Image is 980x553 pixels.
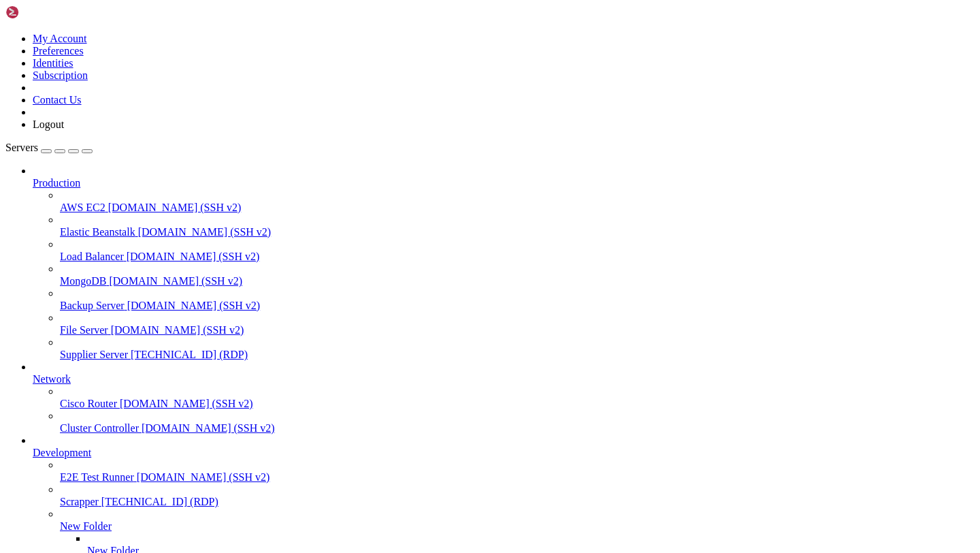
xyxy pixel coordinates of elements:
a: File Server [DOMAIN_NAME] (SSH v2) [60,324,975,336]
span: Production [33,177,80,189]
li: Cluster Controller [DOMAIN_NAME] (SSH v2) [60,410,975,434]
span: New Folder [60,520,112,532]
span: [DOMAIN_NAME] (SSH v2) [138,226,272,238]
a: Cluster Controller [DOMAIN_NAME] (SSH v2) [60,422,975,434]
a: E2E Test Runner [DOMAIN_NAME] (SSH v2) [60,471,975,484]
span: [DOMAIN_NAME] (SSH v2) [120,398,253,409]
span: Scrapper [60,496,99,507]
a: Backup Server [DOMAIN_NAME] (SSH v2) [60,300,975,312]
span: Development [33,447,91,458]
span: [DOMAIN_NAME] (SSH v2) [137,471,270,483]
li: Production [33,165,975,361]
span: [DOMAIN_NAME] (SSH v2) [111,324,244,336]
span: [TECHNICAL_ID] (RDP) [101,496,218,507]
a: Supplier Server [TECHNICAL_ID] (RDP) [60,349,975,361]
span: Network [33,373,71,385]
a: Identities [33,57,73,69]
li: MongoDB [DOMAIN_NAME] (SSH v2) [60,263,975,287]
a: Subscription [33,69,88,81]
li: File Server [DOMAIN_NAME] (SSH v2) [60,312,975,336]
a: Logout [33,118,64,130]
a: My Account [33,33,87,44]
span: File Server [60,324,108,336]
span: MongoDB [60,275,106,287]
span: [DOMAIN_NAME] (SSH v2) [109,275,242,287]
img: Shellngn [5,5,84,19]
span: AWS EC2 [60,202,105,213]
span: [DOMAIN_NAME] (SSH v2) [142,422,275,434]
span: [DOMAIN_NAME] (SSH v2) [127,251,260,262]
a: Production [33,177,975,189]
a: MongoDB [DOMAIN_NAME] (SSH v2) [60,275,975,287]
li: Backup Server [DOMAIN_NAME] (SSH v2) [60,287,975,312]
span: E2E Test Runner [60,471,134,483]
span: Elastic Beanstalk [60,226,135,238]
li: Network [33,361,975,434]
span: [TECHNICAL_ID] (RDP) [131,349,248,360]
a: Development [33,447,975,459]
li: Load Balancer [DOMAIN_NAME] (SSH v2) [60,238,975,263]
span: Cisco Router [60,398,117,409]
a: Load Balancer [DOMAIN_NAME] (SSH v2) [60,251,975,263]
a: Contact Us [33,94,82,106]
span: [DOMAIN_NAME] (SSH v2) [127,300,261,311]
li: Cisco Router [DOMAIN_NAME] (SSH v2) [60,385,975,410]
li: Scrapper [TECHNICAL_ID] (RDP) [60,484,975,508]
li: Elastic Beanstalk [DOMAIN_NAME] (SSH v2) [60,214,975,238]
a: Preferences [33,45,84,57]
span: Supplier Server [60,349,128,360]
span: Load Balancer [60,251,124,262]
li: AWS EC2 [DOMAIN_NAME] (SSH v2) [60,189,975,214]
a: Scrapper [TECHNICAL_ID] (RDP) [60,496,975,508]
span: [DOMAIN_NAME] (SSH v2) [108,202,242,213]
span: Servers [5,142,38,153]
a: AWS EC2 [DOMAIN_NAME] (SSH v2) [60,202,975,214]
a: New Folder [60,520,975,533]
li: Supplier Server [TECHNICAL_ID] (RDP) [60,336,975,361]
span: Cluster Controller [60,422,139,434]
span: Backup Server [60,300,125,311]
a: Elastic Beanstalk [DOMAIN_NAME] (SSH v2) [60,226,975,238]
li: E2E Test Runner [DOMAIN_NAME] (SSH v2) [60,459,975,484]
a: Network [33,373,975,385]
a: Servers [5,142,93,153]
a: Cisco Router [DOMAIN_NAME] (SSH v2) [60,398,975,410]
